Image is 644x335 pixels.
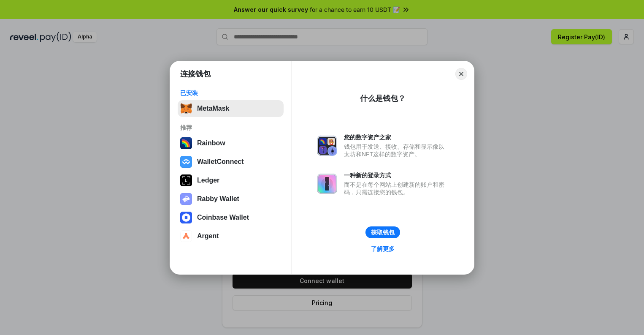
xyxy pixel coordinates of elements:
button: WalletConnect [178,153,284,170]
div: WalletConnect [197,158,244,166]
img: svg+xml,%3Csvg%20xmlns%3D%22http%3A%2F%2Fwww.w3.org%2F2000%2Fsvg%22%20width%3D%2228%22%20height%3... [180,174,192,186]
div: MetaMask [197,105,229,112]
img: svg+xml,%3Csvg%20width%3D%22120%22%20height%3D%22120%22%20viewBox%3D%220%200%20120%20120%22%20fil... [180,137,192,149]
img: svg+xml,%3Csvg%20xmlns%3D%22http%3A%2F%2Fwww.w3.org%2F2000%2Fsvg%22%20fill%3D%22none%22%20viewBox... [317,136,337,156]
div: Rabby Wallet [197,195,239,203]
div: Ledger [197,177,219,184]
button: Ledger [178,172,284,189]
button: 获取钱包 [365,226,400,238]
img: svg+xml,%3Csvg%20width%3D%2228%22%20height%3D%2228%22%20viewBox%3D%220%200%2028%2028%22%20fill%3D... [180,230,192,242]
div: Argent [197,232,219,240]
div: 钱包用于发送、接收、存储和显示像以太坊和NFT这样的数字资产。 [344,143,449,158]
div: 而不是在每个网站上创建新的账户和密码，只需连接您的钱包。 [344,181,449,196]
a: 了解更多 [366,243,400,254]
h1: 连接钱包 [180,69,211,79]
div: 已安装 [180,89,281,97]
button: Rabby Wallet [178,191,284,207]
button: Close [455,68,467,80]
div: Rainbow [197,139,225,147]
div: Coinbase Wallet [197,214,249,221]
button: MetaMask [178,100,284,117]
div: 推荐 [180,124,281,131]
img: svg+xml,%3Csvg%20xmlns%3D%22http%3A%2F%2Fwww.w3.org%2F2000%2Fsvg%22%20fill%3D%22none%22%20viewBox... [180,193,192,205]
div: 您的数字资产之家 [344,133,449,141]
button: Argent [178,228,284,245]
img: svg+xml,%3Csvg%20width%3D%2228%22%20height%3D%2228%22%20viewBox%3D%220%200%2028%2028%22%20fill%3D... [180,212,192,223]
button: Rainbow [178,135,284,152]
div: 了解更多 [371,245,395,253]
div: 获取钱包 [371,229,395,236]
button: Coinbase Wallet [178,209,284,226]
img: svg+xml,%3Csvg%20xmlns%3D%22http%3A%2F%2Fwww.w3.org%2F2000%2Fsvg%22%20fill%3D%22none%22%20viewBox... [317,174,337,194]
div: 什么是钱包？ [360,93,406,103]
img: svg+xml,%3Csvg%20fill%3D%22none%22%20height%3D%2233%22%20viewBox%3D%220%200%2035%2033%22%20width%... [180,103,192,114]
img: svg+xml,%3Csvg%20width%3D%2228%22%20height%3D%2228%22%20viewBox%3D%220%200%2028%2028%22%20fill%3D... [180,156,192,168]
div: 一种新的登录方式 [344,172,449,179]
